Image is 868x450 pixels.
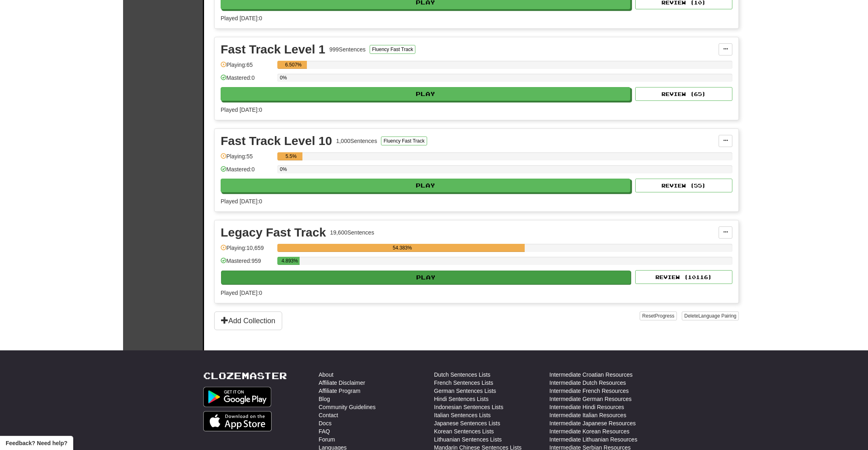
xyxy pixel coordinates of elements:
div: Fast Track Level 1 [221,43,325,55]
button: Fluency Fast Track [381,136,427,145]
a: Docs [319,419,332,427]
a: Affiliate Program [319,387,360,395]
div: 54.383% [280,244,525,252]
a: Indonesian Sentences Lists [434,403,503,411]
button: Play [221,87,630,101]
a: Italian Sentences Lists [434,411,491,419]
div: Mastered: 0 [221,165,273,179]
a: About [319,371,334,379]
a: Japanese Sentences Lists [434,419,500,427]
a: French Sentences Lists [434,379,493,387]
a: Blog [319,395,330,403]
a: Intermediate French Resources [549,387,629,395]
span: Progress [655,313,674,319]
img: Get it on Google Play [203,387,271,407]
a: Intermediate Italian Resources [549,411,626,419]
button: ResetProgress [640,311,677,320]
div: 4.893% [280,257,300,265]
a: Korean Sentences Lists [434,427,494,435]
span: Language Pairing [698,313,736,319]
a: Contact [319,411,338,419]
div: Mastered: 959 [221,257,273,270]
button: Play [221,179,630,192]
div: Playing: 10,659 [221,244,273,257]
a: Community Guidelines [319,403,376,411]
a: Forum [319,435,335,444]
a: Intermediate Lithuanian Resources [549,435,637,444]
a: Dutch Sentences Lists [434,371,490,379]
div: 999 Sentences [330,45,366,53]
a: FAQ [319,427,330,435]
button: Review (65) [635,87,732,101]
span: Played [DATE]: 0 [221,290,262,296]
button: Review (55) [635,179,732,192]
button: Fluency Fast Track [370,45,415,54]
div: Fast Track Level 10 [221,135,332,147]
a: Intermediate Croatian Resources [549,371,632,379]
a: Intermediate Hindi Resources [549,403,624,411]
a: Hindi Sentences Lists [434,395,489,403]
img: Get it on App Store [203,411,272,431]
div: 1,000 Sentences [336,137,377,145]
button: Play [221,271,631,284]
div: 6.507% [280,61,307,69]
button: Add Collection [214,311,282,330]
span: Played [DATE]: 0 [221,15,262,21]
div: Playing: 55 [221,152,273,166]
a: German Sentences Lists [434,387,496,395]
span: Played [DATE]: 0 [221,198,262,205]
a: Intermediate German Resources [549,395,632,403]
a: Intermediate Korean Resources [549,427,630,435]
a: Clozemaster [203,371,287,381]
a: Intermediate Dutch Resources [549,379,626,387]
a: Affiliate Disclaimer [319,379,365,387]
button: Review (10116) [635,270,732,284]
a: Lithuanian Sentences Lists [434,435,502,444]
button: DeleteLanguage Pairing [682,311,739,320]
div: Playing: 65 [221,61,273,74]
a: Intermediate Japanese Resources [549,419,636,427]
div: 5.5% [280,152,302,160]
div: Mastered: 0 [221,74,273,87]
span: Played [DATE]: 0 [221,107,262,113]
div: 19,600 Sentences [330,228,374,237]
div: Legacy Fast Track [221,226,326,239]
span: Open feedback widget [6,439,67,447]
